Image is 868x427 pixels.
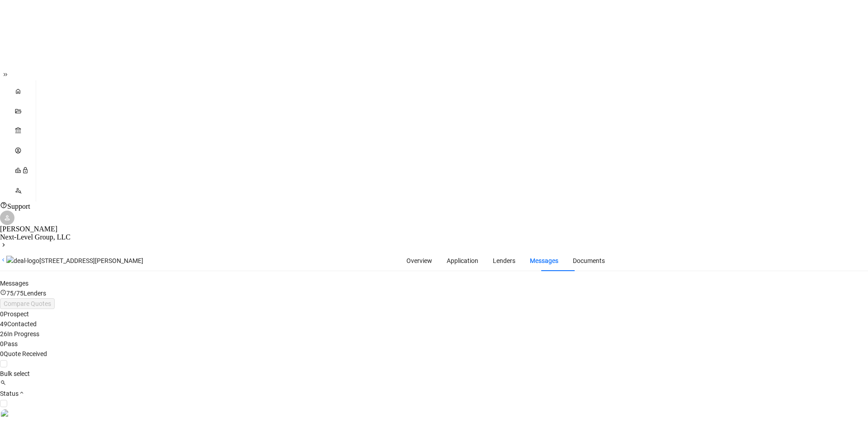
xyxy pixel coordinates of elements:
[406,257,432,264] span: Overview
[447,257,478,264] span: Application
[6,290,24,297] span: 75/75
[530,257,558,264] span: Messages
[493,257,515,264] span: Lenders
[7,330,39,338] span: In Progress
[3,214,11,222] span: person
[6,256,39,266] img: deal-logo
[4,350,47,357] span: Quote Received
[24,290,46,297] span: Lenders
[4,310,29,318] span: Prospect
[573,257,605,264] span: Documents
[2,71,9,78] span: keyboard_double_arrow_right
[7,202,30,210] span: Support
[39,257,143,264] span: [STREET_ADDRESS][PERSON_NAME]
[4,340,18,347] span: Pass
[7,320,37,328] span: Contacted
[19,389,25,396] span: keyboard_arrow_up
